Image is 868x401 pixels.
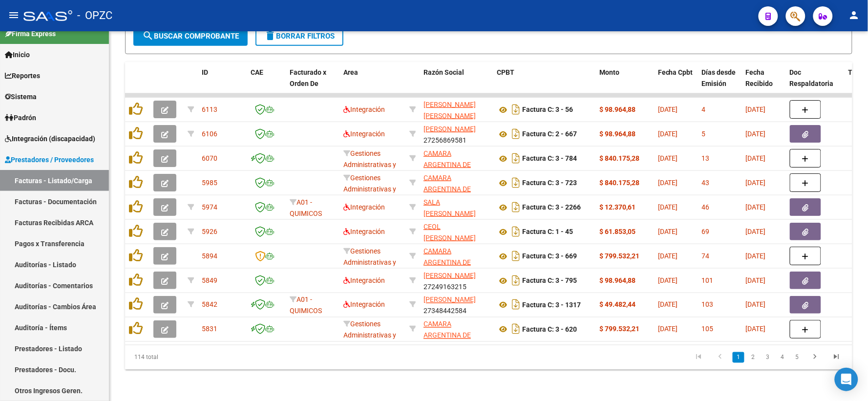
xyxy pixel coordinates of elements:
div: 27335225339 [423,197,489,217]
strong: Factura C: 1 - 45 [522,228,573,236]
span: [DATE] [658,325,678,333]
strong: $ 61.853,05 [599,228,635,235]
datatable-header-cell: Doc Respaldatoria [786,62,845,105]
strong: Factura C: 2 - 667 [522,130,577,138]
datatable-header-cell: Area [339,62,405,105]
span: [DATE] [658,301,678,309]
datatable-header-cell: Fecha Cpbt [654,62,698,105]
span: [DATE] [658,154,678,162]
span: Sistema [5,91,37,102]
div: 27278193751 [423,221,489,242]
span: [DATE] [658,179,678,187]
div: 27348442584 [423,295,489,315]
a: 1 [733,352,744,363]
mat-icon: delete [264,30,276,42]
strong: Factura C: 3 - 669 [522,253,577,260]
span: Gestiones Administrativas y Otros [343,149,396,180]
datatable-header-cell: Facturado x Orden De [286,62,339,105]
mat-icon: person [848,9,860,21]
span: Borrar Filtros [264,32,335,41]
li: page 2 [746,349,761,366]
span: 6113 [202,106,217,113]
button: Buscar Comprobante [133,26,248,46]
span: SALA [PERSON_NAME] [423,198,476,217]
strong: Factura C: 3 - 1317 [522,301,581,309]
span: Padrón [5,112,36,123]
span: [DATE] [746,130,766,138]
strong: $ 98.964,88 [599,130,635,138]
strong: $ 799.532,21 [599,252,639,260]
strong: Factura C: 3 - 56 [522,106,573,114]
div: 30716109972 [423,148,489,169]
datatable-header-cell: CPBT [493,62,595,105]
span: [DATE] [658,252,678,260]
span: Buscar Comprobante [142,32,239,41]
span: Prestadores / Proveedores [5,154,94,165]
span: Integración [343,301,385,309]
strong: Factura C: 3 - 723 [522,179,577,187]
div: 27256869581 [423,124,489,144]
span: Integración [343,276,385,284]
span: Razón Social [423,68,464,76]
span: Gestiones Administrativas y Otros [343,320,396,351]
datatable-header-cell: Días desde Emisión [698,62,742,105]
mat-icon: menu [8,9,20,21]
datatable-header-cell: CAE [247,62,286,105]
span: A01 - QUIMICOS [290,296,322,315]
span: 74 [702,252,710,260]
span: Facturado x Orden De [290,68,326,87]
datatable-header-cell: ID [198,62,247,105]
span: [DATE] [658,106,678,113]
span: 13 [702,154,710,162]
i: Descargar documento [509,150,522,166]
span: Integración [343,203,385,211]
span: CAMARA ARGENTINA DE DESARROLLADORES DE SOFTWARE INDEPENDIENTES [423,149,487,202]
span: 5831 [202,325,217,333]
a: go to last page [827,352,846,363]
a: go to first page [690,352,708,363]
span: [PERSON_NAME] [423,272,476,279]
span: Reportes [5,70,40,81]
span: [PERSON_NAME] [PERSON_NAME] [423,101,476,120]
span: 69 [702,228,710,235]
strong: $ 799.532,21 [599,325,639,333]
span: [DATE] [658,228,678,235]
span: 5 [702,130,706,138]
span: [DATE] [746,106,766,113]
strong: Factura C: 3 - 795 [522,277,577,285]
span: Firma Express [5,28,56,39]
span: 5926 [202,228,217,235]
mat-icon: search [142,30,154,42]
span: Integración [343,106,385,113]
i: Descargar documento [509,321,522,337]
strong: $ 98.964,88 [599,276,635,284]
span: 6070 [202,154,217,162]
span: Integración (discapacidad) [5,133,95,144]
i: Descargar documento [509,273,522,288]
strong: Factura C: 3 - 2266 [522,204,581,211]
i: Descargar documento [509,248,522,264]
span: [DATE] [746,203,766,211]
span: Gestiones Administrativas y Otros [343,247,396,277]
div: 30716109972 [423,319,489,339]
i: Descargar documento [509,126,522,142]
div: 114 total [125,345,269,370]
a: 4 [777,352,788,363]
a: 3 [762,352,774,363]
span: [DATE] [746,252,766,260]
span: CAMARA ARGENTINA DE DESARROLLADORES DE SOFTWARE INDEPENDIENTES [423,247,487,299]
span: Doc Respaldatoria [790,68,834,87]
span: [DATE] [746,228,766,235]
span: Fecha Recibido [746,68,773,87]
span: Inicio [5,49,30,60]
span: 101 [702,276,714,284]
span: Gestiones Administrativas y Otros [343,174,396,204]
span: [DATE] [746,325,766,333]
strong: Factura C: 3 - 784 [522,155,577,163]
span: 5849 [202,276,217,284]
span: Integración [343,228,385,235]
i: Descargar documento [509,102,522,117]
span: [DATE] [658,276,678,284]
li: page 3 [761,349,775,366]
span: [DATE] [746,276,766,284]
